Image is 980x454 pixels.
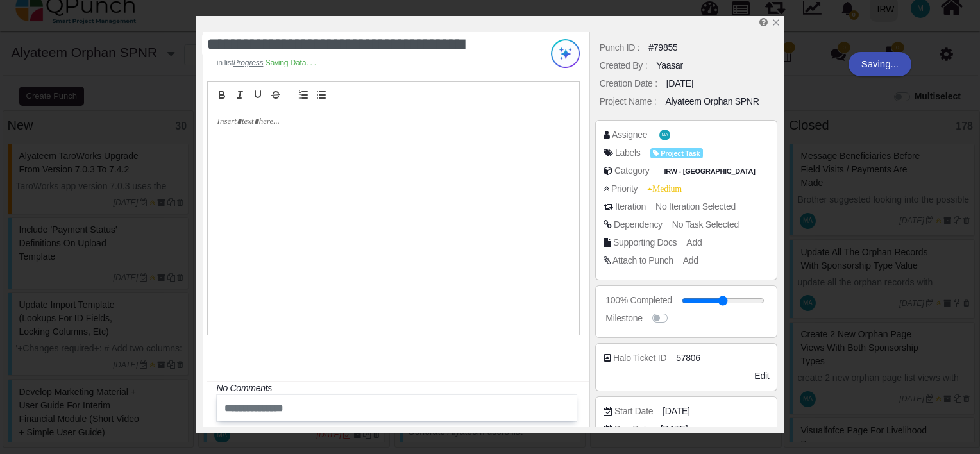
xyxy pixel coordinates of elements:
u: Progress [233,58,264,67]
span: . [306,58,308,67]
svg: x [772,18,781,27]
div: Yaasar [656,59,683,72]
div: Dependency [614,218,663,231]
span: No Task Selected [672,219,739,230]
div: Halo Ticket ID [613,351,666,365]
img: Try writing with AI [551,39,580,68]
i: Edit Punch [759,17,768,27]
div: [DATE] [666,77,693,90]
div: Created By : [600,59,647,72]
div: Alyateem Orphan SPNR [665,95,759,108]
span: Medium [647,184,682,193]
span: Add [683,255,698,265]
div: Saving... [849,52,911,76]
div: Priority [611,182,638,196]
span: 57806 [676,351,700,365]
cite: Source Title [233,58,264,67]
span: <div><span class="badge badge-secondary" style="background-color: #73D8FF"> <i class="fa fa-tag p... [650,146,703,160]
div: #79855 [648,41,677,55]
span: [DATE] [661,423,688,436]
span: Project Task [650,148,703,159]
span: . [310,58,312,67]
span: Mahmood Ashraf [659,130,670,140]
div: Category [614,164,650,178]
span: [DATE] [663,405,689,418]
div: Iteration [615,200,646,214]
div: Milestone [605,312,642,325]
div: Creation Date : [600,77,657,90]
footer: in list [207,57,514,69]
span: Edit [754,371,769,381]
span: Add [686,237,702,248]
span: . [314,58,316,67]
span: No Iteration Selected [655,201,736,212]
div: Punch ID : [600,41,640,55]
span: Saving Data [266,58,316,67]
div: Assignee [612,128,647,142]
div: Labels [615,146,641,160]
div: Attach to Punch [612,254,673,267]
div: 100% Completed [605,294,672,307]
div: Supporting Docs [613,236,677,249]
div: Project Name : [600,95,657,108]
div: Due Date [614,423,651,436]
span: MA [662,133,668,137]
div: Start Date [614,405,653,418]
i: No Comments [217,383,272,393]
span: IRW - Birmingham [661,166,758,177]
